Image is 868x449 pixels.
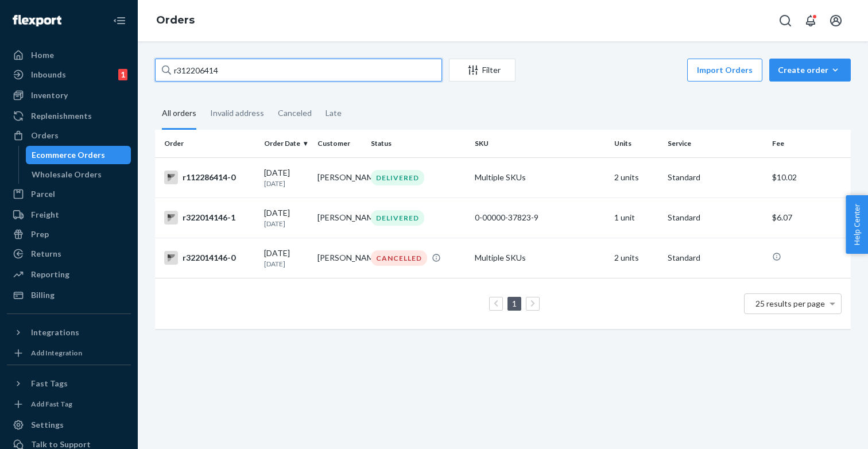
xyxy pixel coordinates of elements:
[31,378,68,389] div: Fast Tags
[7,126,131,145] a: Orders
[155,130,259,157] th: Order
[317,138,362,148] div: Customer
[668,252,763,264] p: Standard
[7,225,131,243] a: Prep
[755,299,825,308] span: 25 results per page
[32,169,102,180] div: Wholesale Orders
[846,195,868,254] button: Help Center
[768,157,851,198] td: $10.02
[31,229,49,240] div: Prep
[31,419,64,431] div: Settings
[7,286,131,304] a: Billing
[210,98,264,128] div: Invalid address
[774,9,797,32] button: Open Search Box
[7,323,131,342] button: Integrations
[470,238,609,278] td: Multiple SKUs
[31,188,55,200] div: Parcel
[24,8,65,18] span: Support
[475,212,604,223] div: 0-00000-37823-9
[26,165,131,184] a: Wholesale Orders
[31,289,55,301] div: Billing
[31,69,66,80] div: Inbounds
[668,172,763,183] p: Standard
[778,64,842,76] div: Create order
[31,110,92,122] div: Replenishments
[510,299,519,308] a: Page 1 is your current page
[7,397,131,411] a: Add Fast Tag
[313,238,366,278] td: [PERSON_NAME]
[31,49,54,61] div: Home
[663,130,768,157] th: Service
[610,238,663,278] td: 2 units
[108,9,131,32] button: Close Navigation
[156,14,195,26] a: Orders
[164,171,255,184] div: r112286414-0
[371,170,424,185] div: DELIVERED
[7,206,131,224] a: Freight
[371,210,424,226] div: DELIVERED
[768,130,851,157] th: Fee
[7,265,131,284] a: Reporting
[610,198,663,238] td: 1 unit
[7,86,131,104] a: Inventory
[668,212,763,223] p: Standard
[264,179,308,188] p: [DATE]
[164,211,255,225] div: r322014146-1
[259,130,313,157] th: Order Date
[610,130,663,157] th: Units
[824,9,847,32] button: Open account menu
[264,207,308,229] div: [DATE]
[31,90,68,101] div: Inventory
[162,98,196,130] div: All orders
[31,327,79,338] div: Integrations
[31,209,59,220] div: Freight
[264,247,308,269] div: [DATE]
[313,198,366,238] td: [PERSON_NAME]
[687,59,762,82] button: Import Orders
[7,374,131,393] button: Fast Tags
[7,107,131,125] a: Replenishments
[164,251,255,265] div: r322014146-0
[264,259,308,269] p: [DATE]
[31,248,61,260] div: Returns
[7,65,131,84] a: Inbounds1
[470,130,609,157] th: SKU
[278,98,312,128] div: Canceled
[7,185,131,203] a: Parcel
[155,59,442,82] input: Search orders
[325,98,342,128] div: Late
[470,157,609,198] td: Multiple SKUs
[31,269,69,280] div: Reporting
[7,346,131,360] a: Add Integration
[264,167,308,188] div: [DATE]
[371,250,427,266] div: CANCELLED
[118,69,127,80] div: 1
[147,4,204,37] ol: breadcrumbs
[7,416,131,434] a: Settings
[769,59,851,82] button: Create order
[26,146,131,164] a: Ecommerce Orders
[264,219,308,229] p: [DATE]
[13,15,61,26] img: Flexport logo
[449,64,515,76] div: Filter
[313,157,366,198] td: [PERSON_NAME]
[768,198,851,238] td: $6.07
[7,245,131,263] a: Returns
[31,130,59,141] div: Orders
[799,9,822,32] button: Open notifications
[610,157,663,198] td: 2 units
[7,46,131,64] a: Home
[366,130,471,157] th: Status
[449,59,516,82] button: Filter
[31,399,72,409] div: Add Fast Tag
[32,149,105,161] div: Ecommerce Orders
[31,348,82,358] div: Add Integration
